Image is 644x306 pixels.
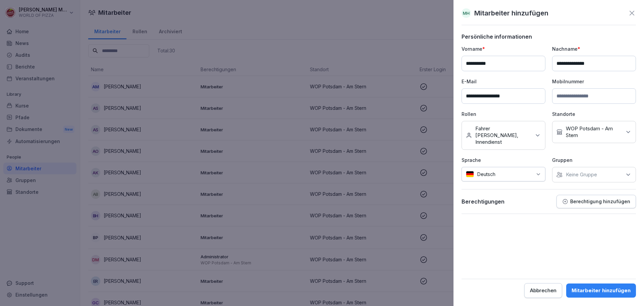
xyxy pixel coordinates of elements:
p: Berechtigung hinzufügen [570,199,630,204]
p: Persönliche informationen [462,33,636,40]
p: Sprache [462,157,545,164]
div: Deutsch [462,167,545,181]
button: Abbrechen [524,283,562,298]
div: MH [462,8,471,18]
p: Gruppen [552,157,636,164]
p: Standorte [552,111,636,118]
img: de.svg [466,171,474,177]
div: Mitarbeiter hinzufügen [572,287,631,294]
p: WOP Potsdam - Am Stern [566,125,622,139]
p: Mitarbeiter hinzufügen [474,8,548,18]
p: Keine Gruppe [566,171,597,178]
p: E-Mail [462,78,545,85]
button: Berechtigung hinzufügen [556,195,636,208]
div: Abbrechen [530,287,556,294]
p: Nachname [552,45,636,52]
button: Mitarbeiter hinzufügen [566,283,636,298]
p: Mobilnummer [552,78,636,85]
p: Vorname [462,45,545,52]
p: Berechtigungen [462,198,504,205]
p: Rollen [462,111,545,118]
p: Fahrer [PERSON_NAME], Innendienst [475,125,531,145]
